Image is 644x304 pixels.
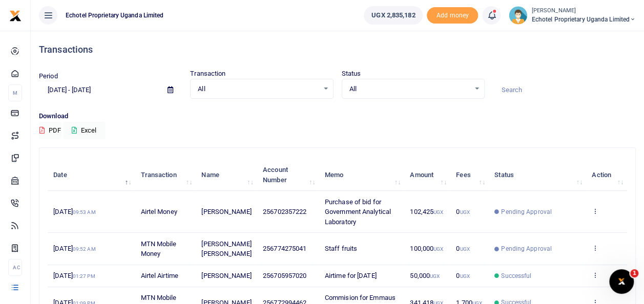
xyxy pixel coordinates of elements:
th: Action: activate to sort column ascending [586,159,627,191]
button: PDF [39,122,61,139]
small: [PERSON_NAME] [531,7,636,15]
li: Ac [8,259,22,276]
span: Purchase of bid for Government Analytical Laboratory [325,198,391,226]
span: Successful [501,271,531,280]
th: Amount: activate to sort column ascending [404,159,450,191]
a: Add money [427,11,478,18]
span: 102,425 [410,208,443,215]
span: Pending Approval [501,207,552,216]
span: [DATE] [53,245,95,252]
th: Fees: activate to sort column ascending [450,159,489,191]
span: 256705957020 [263,272,306,279]
span: [PERSON_NAME] [201,208,251,215]
small: UGX [433,246,443,252]
span: Airtel Airtime [141,272,178,279]
li: Toup your wallet [427,7,478,24]
span: [DATE] [53,208,95,215]
small: 09:52 AM [73,246,96,252]
label: Transaction [190,69,225,79]
th: Date: activate to sort column descending [48,159,135,191]
span: 0 [456,272,469,279]
small: UGX [430,273,440,279]
small: UGX [460,246,469,252]
a: UGX 2,835,182 [364,6,423,25]
th: Account Number: activate to sort column ascending [257,159,319,191]
button: Excel [63,122,105,139]
small: UGX [460,273,469,279]
span: All [198,84,318,94]
span: Staff fruits [325,245,357,252]
span: MTN Mobile Money [141,240,177,258]
span: Airtel Money [141,208,177,215]
input: select period [39,81,159,99]
iframe: Intercom live chat [609,269,634,294]
span: [PERSON_NAME] [PERSON_NAME] [201,240,251,258]
th: Transaction: activate to sort column ascending [135,159,196,191]
img: logo-small [9,10,22,22]
span: Airtime for [DATE] [325,272,377,279]
small: 01:27 PM [73,273,95,279]
img: profile-user [509,6,527,25]
span: 0 [456,245,469,252]
a: profile-user [PERSON_NAME] Echotel Proprietary Uganda Limited [509,6,636,25]
li: M [8,84,22,101]
p: Download [39,111,636,122]
span: Echotel Proprietary Uganda Limited [61,11,168,20]
span: 0 [456,208,469,215]
label: Period [39,71,58,81]
span: Echotel Proprietary Uganda Limited [531,15,636,24]
small: UGX [460,209,469,215]
span: All [349,84,470,94]
small: 09:53 AM [73,209,96,215]
a: logo-small logo-large logo-large [9,11,22,19]
span: 100,000 [410,245,443,252]
span: 256774275041 [263,245,306,252]
span: 256702357222 [263,208,306,215]
span: Pending Approval [501,244,552,253]
span: UGX 2,835,182 [371,10,415,20]
span: [DATE] [53,272,95,279]
th: Status: activate to sort column ascending [489,159,586,191]
input: Search [493,81,636,99]
span: 1 [630,269,638,277]
span: Add money [427,7,478,24]
small: UGX [433,209,443,215]
th: Memo: activate to sort column ascending [319,159,405,191]
span: 50,000 [410,272,440,279]
li: Wallet ballance [360,6,427,25]
span: [PERSON_NAME] [201,272,251,279]
label: Status [342,69,361,79]
h4: Transactions [39,44,636,55]
button: Close [397,293,408,303]
th: Name: activate to sort column ascending [196,159,257,191]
